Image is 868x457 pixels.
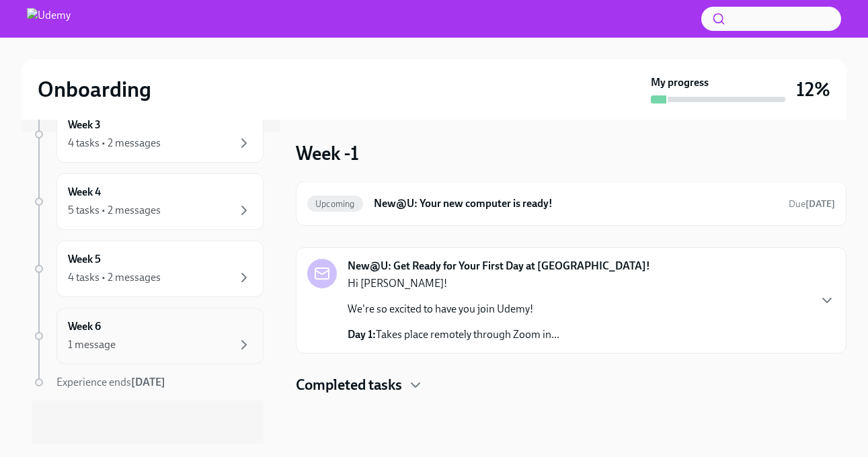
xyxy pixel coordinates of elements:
[348,276,559,291] p: Hi [PERSON_NAME]!
[32,241,264,297] a: Week 54 tasks • 2 messages
[307,199,363,209] span: Upcoming
[38,76,151,103] h2: Onboarding
[32,106,264,163] a: Week 34 tasks • 2 messages
[296,141,359,165] h3: Week -1
[68,136,161,151] div: 4 tasks • 2 messages
[27,8,71,30] img: Udemy
[296,375,402,395] h4: Completed tasks
[789,198,835,210] span: Due
[68,118,101,132] h6: Week 3
[68,319,101,334] h6: Week 6
[68,185,101,200] h6: Week 4
[56,376,165,388] span: Experience ends
[68,252,101,267] h6: Week 5
[68,337,116,352] div: 1 message
[374,196,778,211] h6: New@U: Your new computer is ready!
[805,198,835,210] strong: [DATE]
[348,302,559,317] p: We're so excited to have you join Udemy!
[789,198,835,210] span: September 20th, 2025 16:00
[307,193,835,214] a: UpcomingNew@U: Your new computer is ready!Due[DATE]
[68,203,161,218] div: 5 tasks • 2 messages
[296,375,846,395] div: Completed tasks
[651,75,709,90] strong: My progress
[131,376,165,388] strong: [DATE]
[348,328,376,341] strong: Day 1:
[796,77,830,101] h3: 12%
[68,270,161,285] div: 4 tasks • 2 messages
[348,259,650,274] strong: New@U: Get Ready for Your First Day at [GEOGRAPHIC_DATA]!
[32,173,264,230] a: Week 45 tasks • 2 messages
[32,308,264,364] a: Week 61 message
[348,327,559,342] p: Takes place remotely through Zoom in...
